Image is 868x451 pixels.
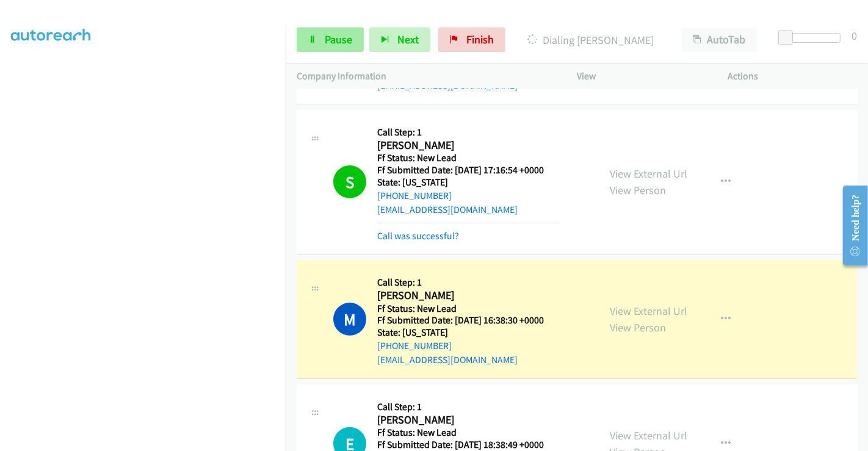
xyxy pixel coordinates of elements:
[297,69,555,84] p: Company Information
[681,27,757,52] button: AutoTab
[377,276,559,289] h5: Call Step: 1
[852,27,857,44] div: 0
[377,303,559,315] h5: Ff Status: New Lead
[377,314,559,327] h5: Ff Submitted Date: [DATE] 16:38:30 +0000
[438,27,505,52] a: Finish
[728,69,858,84] p: Actions
[397,32,419,46] span: Next
[377,164,559,176] h5: Ff Submitted Date: [DATE] 17:16:54 +0000
[377,327,559,339] h5: State: [US_STATE]
[325,32,352,46] span: Pause
[377,126,559,139] h5: Call Step: 1
[377,289,559,303] h2: [PERSON_NAME]
[577,69,706,84] p: View
[377,340,452,352] a: [PHONE_NUMBER]
[610,183,666,197] a: View Person
[333,165,366,198] h1: S
[610,320,666,334] a: View Person
[377,427,544,439] h5: Ff Status: New Lead
[377,354,518,366] a: [EMAIL_ADDRESS][DOMAIN_NAME]
[610,428,687,442] a: View External Url
[377,204,518,215] a: [EMAIL_ADDRESS][DOMAIN_NAME]
[333,303,366,336] h1: M
[297,27,364,52] a: Pause
[377,439,544,451] h5: Ff Submitted Date: [DATE] 18:38:49 +0000
[466,32,494,46] span: Finish
[369,27,430,52] button: Next
[377,413,544,427] h2: [PERSON_NAME]
[377,230,459,242] a: Call was successful?
[377,401,544,413] h5: Call Step: 1
[377,190,452,201] a: [PHONE_NUMBER]
[377,139,559,153] h2: [PERSON_NAME]
[377,176,559,189] h5: State: [US_STATE]
[833,177,868,274] iframe: Resource Center
[610,167,687,181] a: View External Url
[522,32,659,48] p: Dialing [PERSON_NAME]
[377,80,518,92] a: [EMAIL_ADDRESS][DOMAIN_NAME]
[784,33,841,43] div: Delay between calls (in seconds)
[610,304,687,318] a: View External Url
[377,152,559,164] h5: Ff Status: New Lead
